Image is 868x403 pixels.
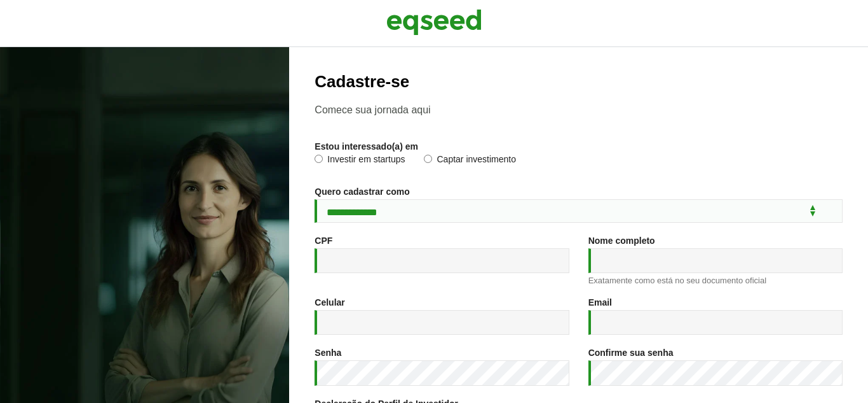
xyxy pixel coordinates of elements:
[315,298,344,307] label: Celular
[315,348,341,357] label: Senha
[315,155,323,163] input: Investir em startups
[588,236,655,245] label: Nome completo
[315,104,843,116] p: Comece sua jornada aqui
[315,187,409,196] label: Quero cadastrar como
[424,155,516,167] label: Captar investimento
[315,73,843,91] h2: Cadastre-se
[315,142,418,151] label: Estou interessado(a) em
[588,348,674,357] label: Confirme sua senha
[588,276,843,285] div: Exatamente como está no seu documento oficial
[315,155,405,167] label: Investir em startups
[386,6,482,38] img: EqSeed Logo
[424,155,432,163] input: Captar investimento
[588,298,612,307] label: Email
[315,236,332,245] label: CPF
